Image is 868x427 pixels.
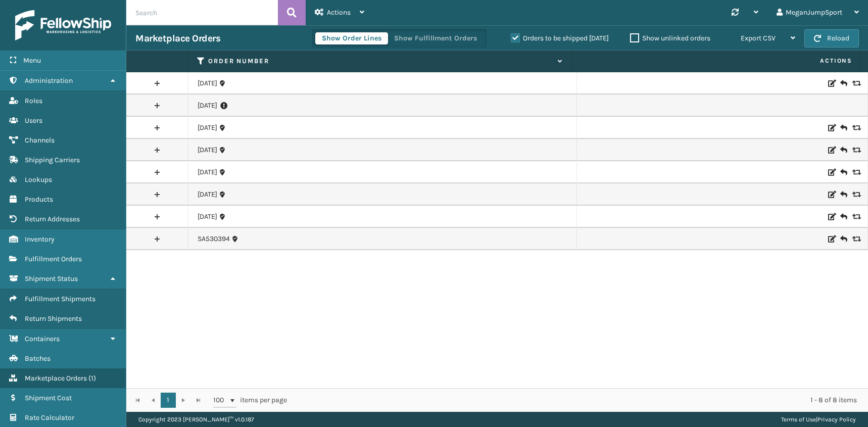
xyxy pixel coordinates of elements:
[198,234,230,244] a: SA530394
[828,235,834,243] i: Edit
[25,354,51,363] span: Batches
[25,314,82,323] span: Return Shipments
[828,124,834,131] i: Edit
[575,53,858,69] span: Actions
[198,145,217,155] a: [DATE]
[198,189,217,200] a: [DATE]
[840,189,846,200] i: Create Return Label
[23,56,41,65] span: Menu
[198,101,217,111] a: [DATE]
[198,212,217,222] a: [DATE]
[804,29,859,48] button: Reload
[630,34,710,42] label: Show unlinked orders
[25,274,78,283] span: Shipment Status
[25,394,72,402] span: Shipment Cost
[213,393,287,408] span: items per page
[208,57,553,66] label: Order Number
[25,97,42,105] span: Roles
[828,213,834,220] i: Edit
[198,123,217,133] a: [DATE]
[741,34,776,42] span: Export CSV
[511,34,609,42] label: Orders to be shipped [DATE]
[15,10,111,40] img: logo
[828,80,834,87] i: Edit
[840,145,846,155] i: Create Return Label
[852,147,858,154] i: Replace
[25,255,82,263] span: Fulfillment Orders
[840,167,846,177] i: Create Return Label
[840,78,846,88] i: Create Return Label
[781,412,856,427] div: |
[88,374,96,383] span: ( 1 )
[25,235,55,244] span: Inventory
[25,116,42,125] span: Users
[25,413,74,422] span: Rate Calculator
[840,212,846,222] i: Create Return Label
[852,124,858,131] i: Replace
[138,412,254,427] p: Copyright 2023 [PERSON_NAME]™ v 1.0.187
[213,395,228,405] span: 100
[327,8,351,17] span: Actions
[852,213,858,220] i: Replace
[25,295,95,303] span: Fulfillment Shipments
[828,147,834,154] i: Edit
[25,374,87,383] span: Marketplace Orders
[161,393,176,408] a: 1
[25,215,80,223] span: Return Addresses
[852,235,858,243] i: Replace
[315,32,388,44] button: Show Order Lines
[781,416,816,423] a: Terms of Use
[198,78,217,88] a: [DATE]
[828,191,834,198] i: Edit
[852,80,858,87] i: Replace
[852,191,858,198] i: Replace
[301,395,857,405] div: 1 - 8 of 8 items
[135,32,220,44] h3: Marketplace Orders
[840,234,846,244] i: Create Return Label
[817,416,856,423] a: Privacy Policy
[852,169,858,176] i: Replace
[25,335,60,343] span: Containers
[198,167,217,177] a: [DATE]
[388,32,484,44] button: Show Fulfillment Orders
[828,169,834,176] i: Edit
[25,136,55,145] span: Channels
[25,76,73,85] span: Administration
[840,123,846,133] i: Create Return Label
[25,175,52,184] span: Lookups
[25,156,80,164] span: Shipping Carriers
[25,195,53,204] span: Products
